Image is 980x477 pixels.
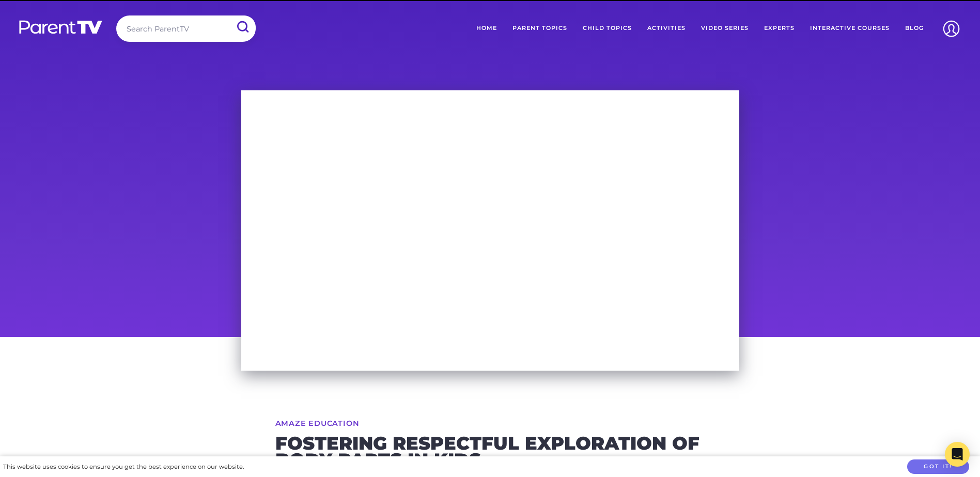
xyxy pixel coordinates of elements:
a: Activities [640,15,693,41]
a: Interactive Courses [802,15,897,41]
img: parenttv-logo-white.4c85aaf.svg [18,20,103,35]
a: Child Topics [575,15,640,41]
button: Got it! [907,459,969,474]
a: Video Series [693,15,756,41]
h2: Fostering Respectful Exploration of Body Parts in Kids [275,435,705,468]
a: Amaze Education [275,420,360,427]
a: Home [469,15,505,41]
a: Experts [756,15,802,41]
img: Account [938,15,965,42]
input: Search ParentTV [116,15,256,42]
input: Submit [229,15,256,39]
div: This website uses cookies to ensure you get the best experience on our website. [3,462,244,472]
a: Blog [897,15,931,41]
a: Parent Topics [505,15,575,41]
div: Open Intercom Messenger [945,442,970,467]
